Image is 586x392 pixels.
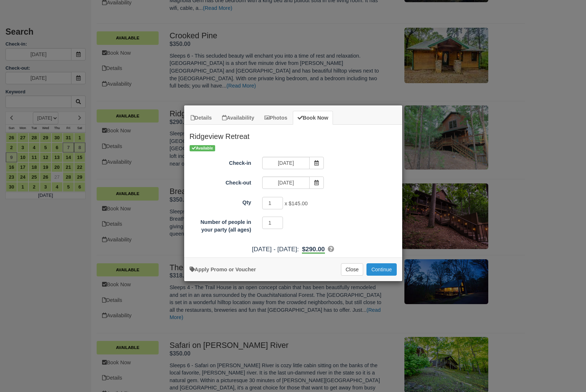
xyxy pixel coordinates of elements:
[184,125,402,253] div: Item Modal
[184,216,257,233] label: Number of people in your party (all ages)
[190,267,256,272] a: Apply Voucher
[262,217,283,229] input: Number of people in your party (all ages)
[184,196,257,206] label: Qty
[252,245,297,253] span: [DATE] - [DATE]
[184,245,402,254] div: :
[184,157,257,167] label: Check-in
[190,145,216,151] span: Available
[262,197,283,209] input: Qty
[302,245,325,253] b: $290.00
[184,176,257,187] label: Check-out
[260,111,292,125] a: Photos
[184,125,402,144] h2: Ridgeview Retreat
[186,111,217,125] a: Details
[366,263,396,276] button: Add to Booking
[341,263,364,276] button: Close
[293,111,333,125] a: Book Now
[217,111,259,125] a: Availability
[284,201,307,207] span: x $145.00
